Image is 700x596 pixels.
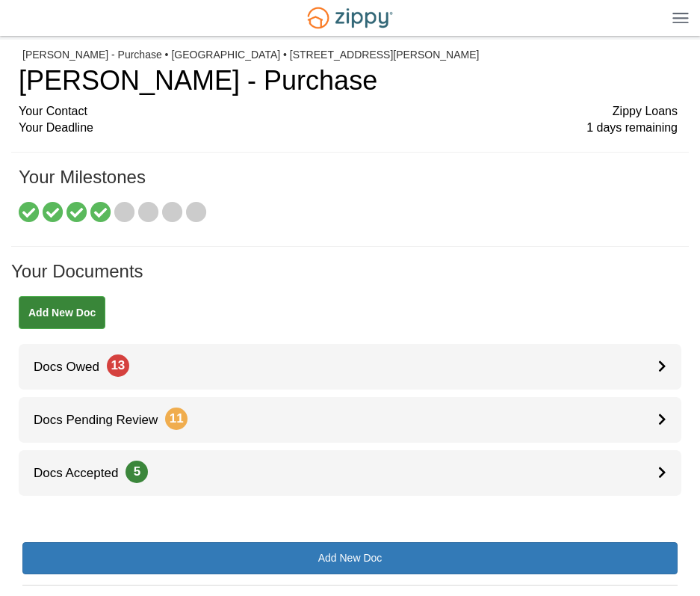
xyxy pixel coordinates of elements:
[22,49,678,61] div: [PERSON_NAME] - Purchase • [GEOGRAPHIC_DATA] • [STREET_ADDRESS][PERSON_NAME]
[19,397,681,443] a: Docs Pending Review11
[22,542,678,574] a: Add New Doc
[19,450,681,496] a: Docs Accepted5
[586,120,678,137] span: 1 days remaining
[672,12,689,23] img: Mobile Dropdown Menu
[19,466,148,480] span: Docs Accepted
[19,66,678,96] h1: [PERSON_NAME] - Purchase
[19,360,129,374] span: Docs Owed
[19,120,678,137] div: Your Deadline
[19,296,105,329] a: Add New Doc
[126,461,148,483] span: 5
[19,168,678,202] h1: Your Milestones
[19,413,188,427] span: Docs Pending Review
[11,262,689,296] h1: Your Documents
[19,103,678,120] div: Your Contact
[19,344,681,390] a: Docs Owed13
[165,408,188,430] span: 11
[613,103,678,120] span: Zippy Loans
[107,354,129,377] span: 13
